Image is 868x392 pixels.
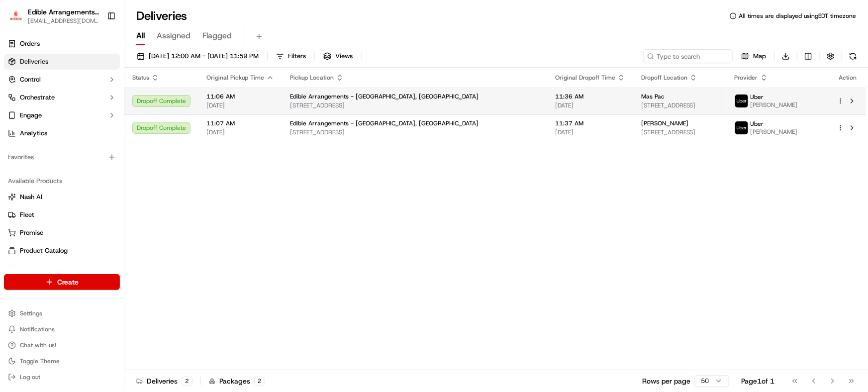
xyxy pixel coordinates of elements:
img: uber-new-logo.jpeg [735,95,748,107]
span: [PERSON_NAME] [641,119,688,127]
div: Deliveries [136,376,193,386]
span: 11:06 AM [206,93,274,100]
span: [DATE] [206,101,274,109]
button: Views [319,49,357,63]
button: Edible Arrangements - [GEOGRAPHIC_DATA], [GEOGRAPHIC_DATA] [28,7,99,17]
div: Page 1 of 1 [741,376,774,386]
span: Edible Arrangements - [GEOGRAPHIC_DATA], [GEOGRAPHIC_DATA] [290,93,479,100]
span: [STREET_ADDRESS] [290,101,539,109]
span: 11:07 AM [206,119,274,127]
span: Orchestrate [20,93,55,102]
button: Engage [4,107,120,123]
div: Packages [209,376,265,386]
img: Nash [10,10,30,30]
span: Create [57,277,79,287]
span: Knowledge Base [20,144,76,154]
div: Favorites [4,149,120,165]
span: Deliveries [20,57,48,66]
span: Status [132,74,149,82]
div: Available Products [4,173,120,189]
span: Orders [20,39,40,48]
p: Welcome 👋 [10,40,181,56]
h1: Deliveries [136,8,187,24]
a: Analytics [4,125,120,141]
button: Filters [272,49,310,63]
a: 💻API Documentation [80,140,164,158]
div: Start new chat [34,95,163,105]
span: [PERSON_NAME] [751,101,798,109]
span: Product Catalog [20,246,68,255]
span: [STREET_ADDRESS] [641,128,719,136]
button: Nash AI [4,189,120,205]
button: Map [737,49,771,63]
button: Edible Arrangements - Savannah, GAEdible Arrangements - [GEOGRAPHIC_DATA], [GEOGRAPHIC_DATA][EMAI... [4,4,103,28]
button: Create [4,274,120,290]
a: 📗Knowledge Base [6,140,80,158]
a: Product Catalog [8,246,116,255]
span: 11:37 AM [555,119,625,127]
span: Filters [288,52,306,61]
span: Settings [20,309,42,317]
img: Edible Arrangements - Savannah, GA [8,9,24,23]
button: Log out [4,370,120,384]
div: Action [837,74,858,82]
button: Refresh [846,49,860,63]
a: Powered byPylon [70,168,120,176]
span: [DATE] [555,101,625,109]
span: Chat with us! [20,341,56,349]
span: [STREET_ADDRESS] [290,128,539,136]
button: Orchestrate [4,90,120,105]
img: 1736555255976-a54dd68f-1ca7-489b-9aae-adbdc363a1c4 [10,95,28,113]
button: [DATE] 12:00 AM - [DATE] 11:59 PM [132,49,263,63]
span: Uber [751,93,764,101]
span: [PERSON_NAME] [751,128,798,136]
input: Type to search [643,49,733,63]
button: Product Catalog [4,243,120,259]
a: Returns [8,264,116,273]
span: Edible Arrangements - [GEOGRAPHIC_DATA], [GEOGRAPHIC_DATA] [290,119,479,127]
button: Returns [4,261,120,277]
span: Provider [735,74,758,82]
button: Settings [4,306,120,320]
button: Notifications [4,322,120,336]
span: [DATE] [206,128,274,136]
span: [DATE] [555,128,625,136]
span: Original Dropoff Time [555,74,615,82]
span: Notifications [20,325,55,333]
button: Chat with us! [4,338,120,352]
span: Pickup Location [290,74,334,82]
button: Promise [4,225,120,241]
span: [DATE] 12:00 AM - [DATE] 11:59 PM [149,52,259,61]
span: Original Pickup Time [206,74,264,82]
span: Uber [751,120,764,128]
div: 2 [254,377,265,386]
div: 💻 [84,145,92,153]
span: Toggle Theme [20,357,60,365]
span: Assigned [157,30,191,42]
button: [EMAIL_ADDRESS][DOMAIN_NAME] [28,17,99,25]
a: Promise [8,228,116,237]
span: All [136,30,145,42]
span: [STREET_ADDRESS] [641,101,719,109]
span: Control [20,75,41,84]
div: 📗 [10,145,18,153]
a: Fleet [8,210,116,219]
span: Mas Pac [641,93,665,100]
a: Deliveries [4,54,120,70]
span: Dropoff Location [641,74,687,82]
div: 2 [182,377,193,386]
button: Control [4,72,120,88]
span: All times are displayed using EDT timezone [739,12,856,20]
img: uber-new-logo.jpeg [735,121,748,134]
a: Nash AI [8,193,116,201]
span: Views [335,52,353,61]
span: Promise [20,228,43,237]
span: Flagged [202,30,232,42]
span: Log out [20,373,40,381]
span: Fleet [20,210,34,219]
span: Returns [20,264,42,273]
span: Pylon [99,169,120,176]
button: Toggle Theme [4,354,120,368]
